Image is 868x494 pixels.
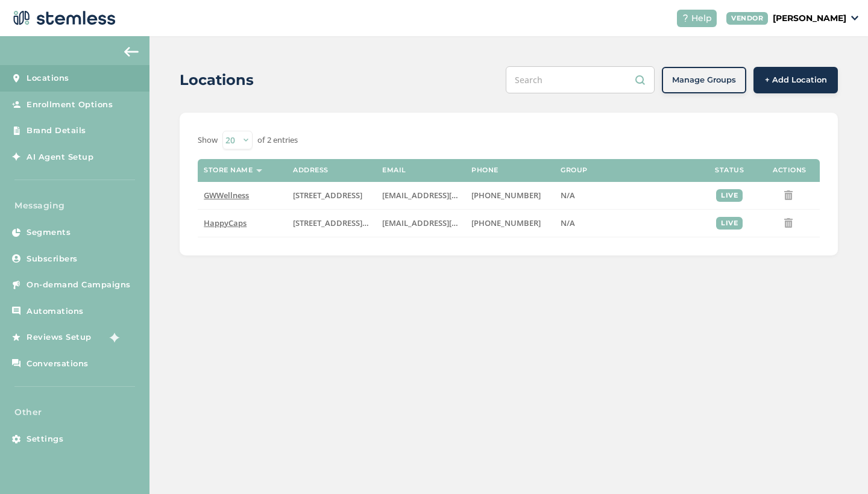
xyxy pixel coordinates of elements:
span: Subscribers [27,253,78,265]
button: + Add Location [753,67,838,93]
label: Store name [204,166,253,174]
label: Show [198,134,218,146]
label: gwwellness@protonmail.com [382,218,459,228]
img: icon-arrow-back-accent-c549486e.svg [124,47,139,57]
input: Search [506,66,655,93]
iframe: Chat Widget [808,436,868,494]
span: Automations [27,305,84,317]
div: VENDOR [726,12,768,25]
img: glitter-stars-b7820f95.gif [101,325,125,349]
label: gwwellness@protonmail.com [382,190,459,201]
label: Group [561,166,588,174]
label: Address [293,166,329,174]
button: Manage Groups [662,67,746,93]
span: Segments [27,227,71,239]
label: (323) 804-5485 [471,218,549,228]
label: Phone [471,166,498,174]
img: icon-help-white-03924b79.svg [682,14,689,22]
span: Enrollment Options [27,99,113,111]
div: live [716,189,743,202]
label: (323) 804-5485 [471,190,549,201]
label: N/A [561,190,693,201]
span: [STREET_ADDRESS] [293,190,362,201]
label: of 2 entries [257,134,298,146]
img: icon_down-arrow-small-66adaf34.svg [851,16,858,20]
span: Help [691,12,712,25]
img: logo-dark-0685b13c.svg [10,6,116,30]
h2: Locations [180,69,254,91]
span: [EMAIL_ADDRESS][DOMAIN_NAME] [382,217,514,228]
span: AI Agent Setup [27,151,93,163]
div: live [716,217,743,230]
span: Locations [27,72,69,84]
label: N/A [561,218,693,228]
span: Conversations [27,358,89,370]
label: Email [382,166,406,174]
span: [PHONE_NUMBER] [471,190,541,201]
span: On-demand Campaigns [27,279,131,291]
span: [PHONE_NUMBER] [471,217,541,228]
label: 1506 Rosalia Road [293,218,370,228]
span: Brand Details [27,125,86,137]
span: [STREET_ADDRESS][PERSON_NAME] [293,217,424,228]
span: HappyCaps [204,217,247,228]
span: Manage Groups [672,74,736,86]
span: GWWellness [204,190,249,201]
span: Reviews Setup [27,331,92,343]
span: [EMAIL_ADDRESS][DOMAIN_NAME] [382,190,514,201]
label: GWWellness [204,190,281,201]
p: [PERSON_NAME] [773,12,846,25]
img: icon-sort-1e1d7615.svg [256,169,262,172]
span: Settings [27,433,63,445]
span: + Add Location [765,74,827,86]
label: 15445 Ventura Boulevard [293,190,370,201]
label: HappyCaps [204,218,281,228]
th: Actions [759,159,820,182]
label: Status [715,166,744,174]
